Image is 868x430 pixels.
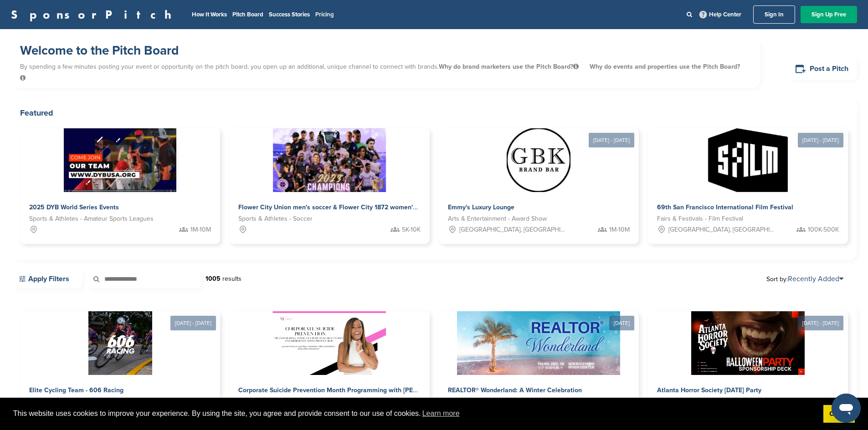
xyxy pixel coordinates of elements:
span: results [222,275,241,283]
a: Sponsorpitch & Corporate Suicide Prevention Month Programming with [PERSON_NAME] Conferences & Tr... [229,311,429,427]
span: Elite Cycling Team - 606 Racing [29,386,123,394]
a: [DATE] Sponsorpitch & REALTOR® Wonderland: A Winter Celebration Conferences & Trade Groups - Real... [439,297,639,427]
a: Success Stories [269,11,310,18]
p: By spending a few minutes posting your event or opportunity on the pitch board, you open up an ad... [20,59,751,86]
img: Sponsorpitch & [88,311,152,375]
span: Sports & Athletes - Soccer [238,214,313,224]
img: Sponsorpitch & [457,311,620,375]
img: Sponsorpitch & [708,128,788,192]
div: [DATE] - [DATE] [798,133,843,147]
a: Sign Up Free [801,6,857,23]
img: Sponsorpitch & [64,128,176,192]
span: Conferences & Trade Groups - Real Estate [448,397,568,407]
span: Conferences & Trade Groups - Health and Wellness [238,397,384,407]
img: Sponsorpitch & [272,311,386,375]
a: Sign In [753,5,795,24]
a: Sponsorpitch & 2025 DYB World Series Events Sports & Athletes - Amateur Sports Leagues 1M-10M [20,128,220,244]
h2: Featured [20,106,848,119]
a: Post a Pitch [788,58,857,80]
div: [DATE] [609,316,634,330]
span: Emmy's Luxury Lounge [448,203,514,211]
span: [GEOGRAPHIC_DATA], [GEOGRAPHIC_DATA] [459,225,566,235]
a: Apply Filters [11,269,82,288]
a: Pricing [315,11,334,18]
a: Sponsorpitch & Flower City Union men's soccer & Flower City 1872 women's soccer Sports & Athletes... [229,128,429,244]
img: Sponsorpitch & [507,128,570,192]
span: This website uses cookies to improve your experience. By using the site, you agree and provide co... [13,407,816,420]
div: [DATE] - [DATE] [798,316,843,330]
span: Sports & Athletes - Cycling [29,397,104,407]
a: [DATE] - [DATE] Sponsorpitch & Emmy's Luxury Lounge Arts & Entertainment - Award Show [GEOGRAPHIC... [439,114,639,244]
span: 69th San Francisco International Film Festival [657,203,793,211]
span: Arts & Entertainment - Award Show [448,214,547,224]
h1: Welcome to the Pitch Board [20,42,751,59]
a: SponsorPitch [11,9,177,20]
span: Fairs & Festivals - Film Festival [657,214,743,224]
span: Corporate Suicide Prevention Month Programming with [PERSON_NAME] [238,386,454,394]
span: REALTOR® Wonderland: A Winter Celebration [448,386,582,394]
iframe: Button to launch messaging window [832,394,861,423]
span: 100K-500K [808,225,839,235]
span: 1M-10M [609,225,630,235]
div: [DATE] - [DATE] [589,133,634,147]
span: Sports & Athletes - Amateur Sports Leagues [29,214,154,224]
img: Sponsorpitch & [691,311,805,375]
span: [GEOGRAPHIC_DATA], [GEOGRAPHIC_DATA] [668,225,776,235]
a: Pitch Board [232,11,263,18]
span: Why do brand marketers use the Pitch Board? [439,63,580,71]
span: Sort by: [766,275,843,283]
a: Help Center [698,9,743,20]
a: Recently Added [788,274,843,283]
a: learn more about cookies [421,407,461,420]
span: 5K-10K [402,225,421,235]
img: Sponsorpitch & [273,128,386,192]
span: Atlanta Horror Society [DATE] Party [657,386,761,394]
span: Flower City Union men's soccer & Flower City 1872 women's soccer [238,203,437,211]
strong: 1005 [205,275,221,283]
a: dismiss cookie message [823,405,855,423]
a: [DATE] - [DATE] Sponsorpitch & 69th San Francisco International Film Festival Fairs & Festivals -... [648,114,848,244]
a: How It Works [192,11,227,18]
span: 2025 DYB World Series Events [29,203,119,211]
span: 1M-10M [190,225,211,235]
a: [DATE] - [DATE] Sponsorpitch & Elite Cycling Team - 606 Racing Sports & Athletes - Cycling 10K-20K [20,297,220,427]
a: [DATE] - [DATE] Sponsorpitch & Atlanta Horror Society [DATE] Party Fairs & Festivals - Film Festi... [648,297,848,427]
span: Fairs & Festivals - Film Festival [657,397,743,407]
div: [DATE] - [DATE] [170,316,216,330]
